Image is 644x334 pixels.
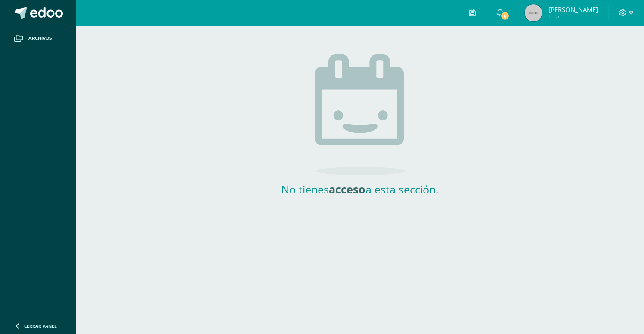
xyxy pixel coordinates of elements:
[548,13,598,20] span: Tutor
[329,182,365,196] strong: acceso
[525,4,542,21] img: 45x45
[500,11,510,21] span: 6
[548,5,598,14] span: [PERSON_NAME]
[7,26,69,51] a: Archivos
[315,54,405,175] img: no_activities.png
[24,323,57,329] span: Cerrar panel
[28,35,52,42] span: Archivos
[274,182,446,196] h2: No tienes a esta sección.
